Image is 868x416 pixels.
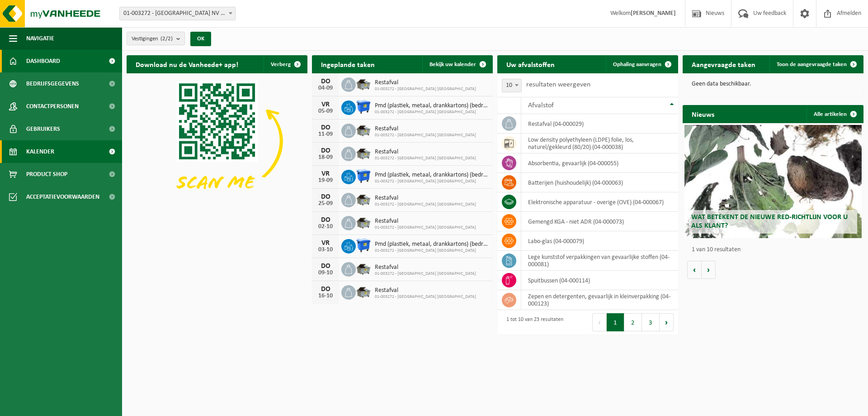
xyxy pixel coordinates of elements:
div: 02-10 [316,224,335,230]
td: batterijen (huishoudelijk) (04-000063) [521,173,678,192]
td: elektronische apparatuur - overige (OVE) (04-000067) [521,192,678,212]
div: DO [316,193,335,201]
count: (2/2) [160,36,173,42]
a: Wat betekent de nieuwe RED-richtlijn voor u als klant? [684,125,862,238]
img: WB-5000-GAL-GY-01 [356,284,371,299]
span: 01-003272 - [GEOGRAPHIC_DATA] [GEOGRAPHIC_DATA] [375,86,476,92]
a: Alle artikelen [807,105,863,123]
div: 18-09 [316,154,335,161]
div: 05-09 [316,108,335,115]
div: 16-10 [316,293,335,299]
strong: [PERSON_NAME] [631,10,676,17]
div: VR [316,239,335,247]
td: labo-glas (04-000079) [521,231,678,251]
span: 10 [502,79,521,92]
div: DO [316,216,335,224]
button: 3 [642,313,660,331]
img: Download de VHEPlus App [127,73,307,209]
span: Bekijk uw kalender [429,62,476,67]
span: Pmd (plastiek, metaal, drankkartons) (bedrijven) [375,102,488,110]
button: 2 [624,313,642,331]
span: 01-003272 - [GEOGRAPHIC_DATA] [GEOGRAPHIC_DATA] [375,156,476,161]
span: Pmd (plastiek, metaal, drankkartons) (bedrijven) [375,241,488,248]
td: absorbentia, gevaarlijk (04-000055) [521,153,678,173]
span: Wat betekent de nieuwe RED-richtlijn voor u als klant? [691,214,848,230]
a: Toon de aangevraagde taken [769,55,863,73]
span: Restafval [375,287,476,294]
div: 25-09 [316,201,335,207]
h2: Ingeplande taken [312,55,384,73]
div: VR [316,101,335,108]
div: 04-09 [316,85,335,91]
span: 01-003272 - [GEOGRAPHIC_DATA] [GEOGRAPHIC_DATA] [375,202,476,207]
p: 1 van 10 resultaten [692,247,859,253]
img: WB-5000-GAL-GY-01 [356,145,371,161]
span: Toon de aangevraagde taken [777,62,847,67]
img: WB-5000-GAL-GY-01 [356,76,371,91]
button: Next [660,313,674,331]
h2: Download nu de Vanheede+ app! [127,55,247,73]
span: Ophaling aanvragen [613,62,661,67]
span: Restafval [375,125,476,133]
img: WB-5000-GAL-GY-01 [356,122,371,138]
h2: Aangevraagde taken [683,55,764,73]
span: Bedrijfsgegevens [26,72,79,95]
span: Restafval [375,79,476,86]
div: DO [316,147,335,154]
td: restafval (04-000029) [521,114,678,134]
img: WB-1100-HPE-BE-01 [356,238,371,253]
img: WB-5000-GAL-GY-01 [356,191,371,207]
span: Navigatie [26,27,54,50]
button: Volgende [702,261,716,279]
div: DO [316,263,335,270]
span: 01-003272 - [GEOGRAPHIC_DATA] [GEOGRAPHIC_DATA] [375,133,476,138]
span: Restafval [375,148,476,156]
p: Geen data beschikbaar. [692,81,854,87]
span: Vestigingen [132,32,173,46]
span: Verberg [271,62,291,67]
span: 01-003272 - [GEOGRAPHIC_DATA] [GEOGRAPHIC_DATA] [375,225,476,230]
img: WB-5000-GAL-GY-01 [356,261,371,276]
span: 01-003272 - BELGOSUC NV - BEERNEM [119,7,236,20]
div: 1 tot 10 van 23 resultaten [502,312,563,332]
h2: Uw afvalstoffen [497,55,564,73]
span: Product Shop [26,163,67,186]
td: spuitbussen (04-000114) [521,271,678,290]
span: 01-003272 - [GEOGRAPHIC_DATA] [GEOGRAPHIC_DATA] [375,248,488,253]
button: Vorige [687,261,702,279]
div: DO [316,78,335,85]
div: 03-10 [316,247,335,253]
span: Restafval [375,264,476,271]
div: DO [316,124,335,131]
span: Restafval [375,218,476,225]
button: Previous [592,313,607,331]
div: 09-10 [316,270,335,276]
span: Dashboard [26,50,60,72]
h2: Nieuws [683,105,723,123]
img: WB-1100-HPE-BE-01 [356,99,371,115]
span: Acceptatievoorwaarden [26,186,99,208]
button: Verberg [264,55,307,73]
span: 01-003272 - BELGOSUC NV - BEERNEM [120,7,235,20]
label: resultaten weergeven [526,81,590,88]
div: DO [316,286,335,293]
span: Pmd (plastiek, metaal, drankkartons) (bedrijven) [375,172,488,179]
td: low density polyethyleen (LDPE) folie, los, naturel/gekleurd (80/20) (04-000038) [521,134,678,153]
button: 1 [607,313,624,331]
button: OK [190,32,211,46]
div: 11-09 [316,131,335,138]
a: Ophaling aanvragen [606,55,677,73]
a: Bekijk uw kalender [422,55,492,73]
td: lege kunststof verpakkingen van gevaarlijke stoffen (04-000081) [521,251,678,271]
div: 19-09 [316,177,335,184]
span: 10 [502,79,522,92]
img: WB-5000-GAL-GY-01 [356,215,371,230]
span: Restafval [375,195,476,202]
span: 01-003272 - [GEOGRAPHIC_DATA] [GEOGRAPHIC_DATA] [375,179,488,184]
button: Vestigingen(2/2) [127,32,185,45]
img: WB-1100-HPE-BE-01 [356,168,371,184]
span: 01-003272 - [GEOGRAPHIC_DATA] [GEOGRAPHIC_DATA] [375,294,476,300]
td: gemengd KGA - niet ADR (04-000073) [521,212,678,231]
span: Kalender [26,140,54,163]
span: Contactpersonen [26,95,79,118]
